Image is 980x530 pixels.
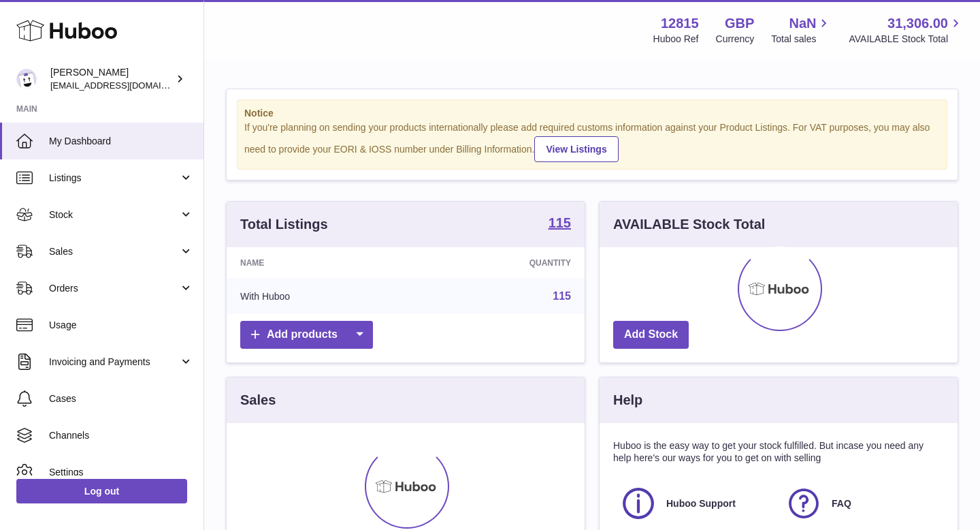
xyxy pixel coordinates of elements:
[613,391,642,409] h3: Help
[771,33,832,46] span: Total sales
[240,215,328,234] h3: Total Listings
[771,14,832,46] a: NaN Total sales
[49,172,179,185] span: Listings
[785,485,937,522] a: FAQ
[244,121,940,162] div: If you're planning on sending your products internationally please add required customs informati...
[49,245,179,258] span: Sales
[49,135,193,148] span: My Dashboard
[849,14,964,46] a: 31,306.00 AVAILABLE Stock Total
[653,33,699,46] div: Huboo Ref
[240,391,276,409] h3: Sales
[50,80,200,91] span: [EMAIL_ADDRESS][DOMAIN_NAME]
[16,69,37,89] img: shophawksclub@gmail.com
[49,429,193,442] span: Channels
[613,439,944,465] p: Huboo is the easy way to get your stock fulfilled. But incase you need any help here's our ways f...
[832,497,851,510] span: FAQ
[49,356,179,369] span: Invoicing and Payments
[849,33,964,46] span: AVAILABLE Stock Total
[789,14,816,33] span: NaN
[227,279,415,314] td: With Huboo
[716,33,755,46] div: Currency
[613,321,689,349] a: Add Stock
[549,216,571,230] strong: 115
[534,136,618,162] a: View Listings
[49,208,179,221] span: Stock
[16,479,187,503] a: Log out
[227,247,415,279] th: Name
[666,497,736,510] span: Huboo Support
[49,319,193,332] span: Usage
[725,14,754,33] strong: GBP
[620,485,772,522] a: Huboo Support
[661,14,699,33] strong: 12815
[49,392,193,405] span: Cases
[49,282,179,295] span: Orders
[887,14,948,33] span: 31,306.00
[49,466,193,479] span: Settings
[415,247,585,279] th: Quantity
[549,216,571,232] a: 115
[244,107,940,120] strong: Notice
[553,290,571,302] a: 115
[240,321,373,349] a: Add products
[613,215,765,234] h3: AVAILABLE Stock Total
[50,66,173,92] div: [PERSON_NAME]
